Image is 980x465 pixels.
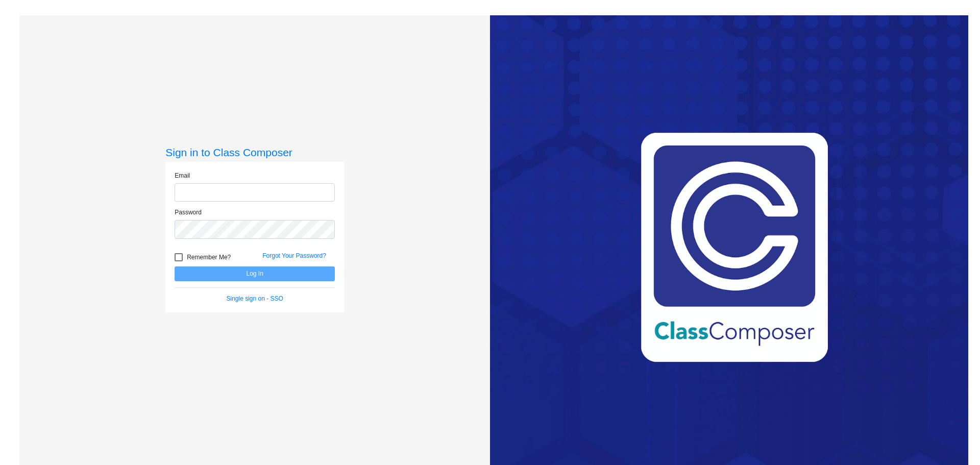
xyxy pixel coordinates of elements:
[165,146,344,159] h3: Sign in to Class Composer
[175,208,202,217] label: Password
[262,252,326,259] a: Forgot Your Password?
[175,266,335,281] button: Log In
[187,251,231,263] span: Remember Me?
[227,295,283,302] a: Single sign on - SSO
[175,171,190,180] label: Email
